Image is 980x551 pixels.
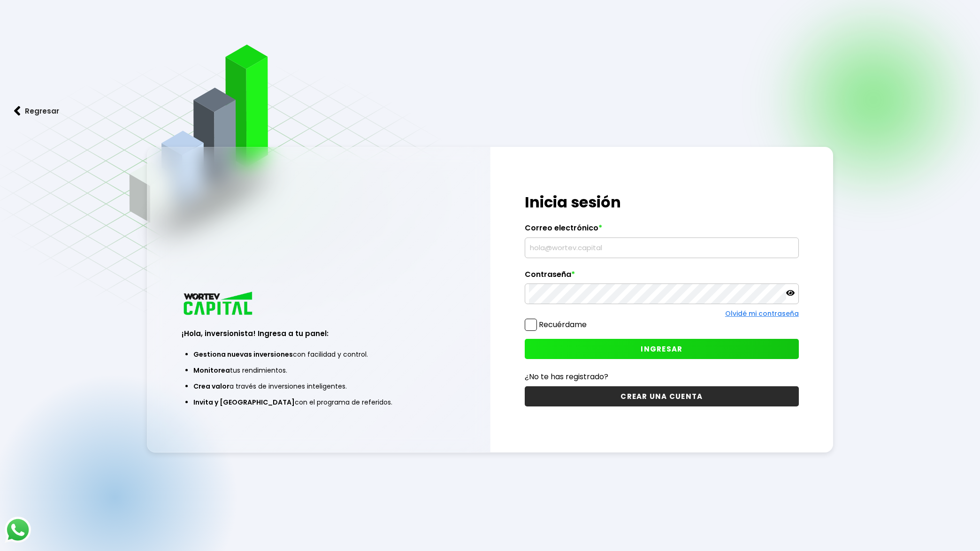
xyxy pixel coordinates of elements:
span: INGRESAR [641,344,682,354]
span: Invita y [GEOGRAPHIC_DATA] [193,398,295,407]
img: logos_whatsapp-icon.242b2217.svg [5,517,31,543]
a: ¿No te has registrado?CREAR UNA CUENTA [525,371,799,406]
span: Monitorea [193,366,230,375]
span: Gestiona nuevas inversiones [193,350,293,359]
label: Contraseña [525,270,799,284]
input: hola@wortev.capital [529,238,795,258]
li: con facilidad y control. [193,346,444,362]
h1: Inicia sesión [525,191,799,214]
li: a través de inversiones inteligentes. [193,378,444,394]
img: flecha izquierda [14,106,21,116]
a: Olvidé mi contraseña [725,309,799,318]
li: tus rendimientos. [193,362,444,378]
button: INGRESAR [525,339,799,359]
img: logo_wortev_capital [182,291,256,318]
label: Correo electrónico [525,223,799,237]
label: Recuérdame [539,319,587,330]
li: con el programa de referidos. [193,394,444,410]
h3: ¡Hola, inversionista! Ingresa a tu panel: [182,328,456,339]
button: CREAR UNA CUENTA [525,386,799,406]
span: Crea valor [193,382,230,391]
p: ¿No te has registrado? [525,371,799,383]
